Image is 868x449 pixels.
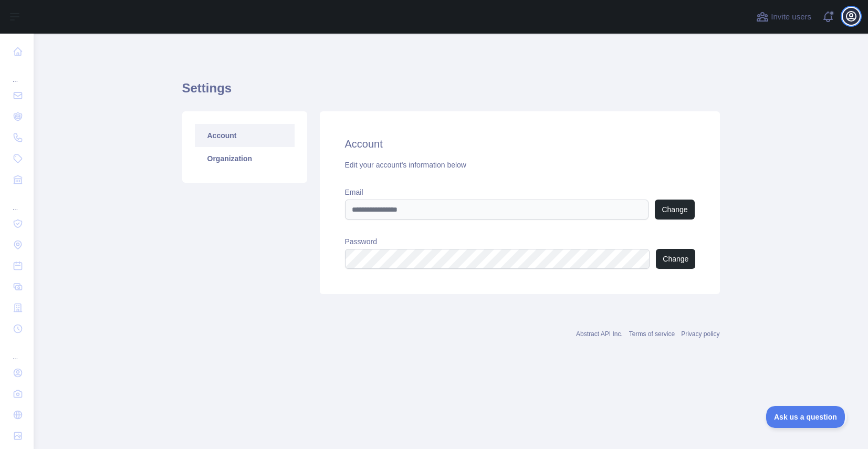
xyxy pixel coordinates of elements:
iframe: Toggle Customer Support [766,406,847,428]
a: Terms of service [629,330,675,338]
button: Change [655,200,694,220]
button: Change [656,249,695,269]
button: Invite users [754,8,813,25]
div: ... [8,63,25,84]
a: Organization [195,147,295,170]
a: Abstract API Inc. [576,330,623,338]
label: Password [345,236,695,247]
h1: Settings [182,80,720,105]
label: Email [345,187,695,197]
div: Edit your account's information below [345,160,695,170]
a: Account [195,124,295,147]
a: Privacy policy [681,330,719,338]
span: Invite users [771,11,811,23]
h2: Account [345,137,695,151]
div: ... [8,191,25,212]
div: ... [8,340,25,361]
